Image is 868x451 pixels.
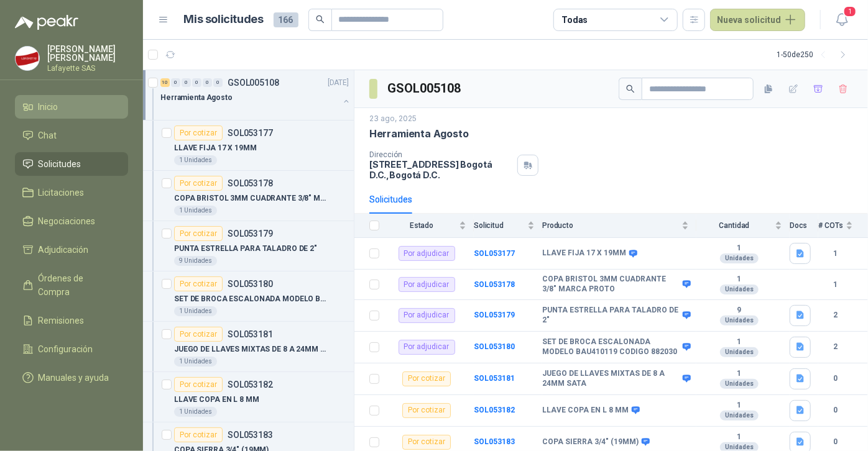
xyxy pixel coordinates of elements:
[15,309,128,332] a: Remisiones
[182,78,191,87] div: 0
[399,308,455,323] div: Por adjudicar
[15,238,128,262] a: Adjudicación
[174,427,223,442] div: Por cotizar
[696,432,782,442] b: 1
[696,337,782,347] b: 1
[720,347,759,357] div: Unidades
[474,406,515,414] a: SOL053182
[402,403,451,418] div: Por cotizar
[143,221,354,271] a: Por cotizarSOL053179PUNTA ESTRELLA PARA TALADRO DE 2"9 Unidades
[720,285,759,294] div: Unidades
[39,214,96,228] span: Negociaciones
[818,341,853,353] b: 2
[228,179,273,188] p: SOL053178
[474,342,515,351] a: SOL053180
[542,437,639,447] b: COPA SIERRA 3/4" (19MM)
[696,306,782,316] b: 9
[39,100,58,114] span: Inicio
[15,366,128,389] a: Manuales y ayuda
[818,279,853,291] b: 1
[39,271,116,299] span: Órdenes de Compra
[15,209,128,233] a: Negociaciones
[174,357,217,367] div: 1 Unidades
[174,193,329,204] p: COPA BRISTOL 3MM CUADRANTE 3/8" MARCA PROTO
[228,229,273,238] p: SOL053179
[39,371,109,385] span: Manuales y ayuda
[15,95,128,119] a: Inicio
[203,78,212,87] div: 0
[174,125,223,140] div: Por cotizar
[15,266,128,304] a: Órdenes de Compra
[720,316,759,326] div: Unidades
[39,157,81,171] span: Solicitudes
[542,275,680,294] b: COPA BRISTOL 3MM CUADRANTE 3/8" MARCA PROTO
[542,369,680,388] b: JUEGO DE LLAVES MIXTAS DE 8 A 24MM SATA
[39,186,85,199] span: Licitaciones
[626,84,635,93] span: search
[720,379,759,389] div: Unidades
[474,214,542,238] th: Solicitud
[16,47,39,70] img: Company Logo
[174,407,217,417] div: 1 Unidades
[228,78,279,87] p: GSOL005108
[184,11,264,29] h1: Mis solicitudes
[174,293,329,305] p: SET DE BROCA ESCALONADA MODELO BAU410119 CODIGO 882030
[213,78,223,87] div: 0
[720,253,759,263] div: Unidades
[39,243,89,257] span: Adjudicación
[542,406,629,416] b: LLAVE COPA EN L 8 MM
[399,277,455,292] div: Por adjudicar
[474,437,515,446] a: SOL053183
[818,436,853,448] b: 0
[174,377,223,392] div: Por cotizar
[15,152,128,176] a: Solicitudes
[387,79,463,98] h3: GSOL005108
[402,371,451,386] div: Por cotizar
[174,256,217,266] div: 9 Unidades
[174,176,223,191] div: Por cotizar
[474,249,515,258] a: SOL053177
[474,311,515,319] b: SOL053179
[542,337,680,357] b: SET DE BROCA ESCALONADA MODELO BAU410119 CODIGO 882030
[542,221,679,230] span: Producto
[228,330,273,339] p: SOL053181
[171,78,180,87] div: 0
[192,78,201,87] div: 0
[160,78,170,87] div: 10
[696,401,782,411] b: 1
[696,221,772,230] span: Cantidad
[39,129,57,142] span: Chat
[15,124,128,147] a: Chat
[160,75,351,115] a: 10 0 0 0 0 0 GSOL005108[DATE] Herramienta Agosto
[474,374,515,383] a: SOL053181
[274,12,298,27] span: 166
[818,373,853,385] b: 0
[369,150,512,159] p: Dirección
[790,214,818,238] th: Docs
[228,430,273,439] p: SOL053183
[474,280,515,289] b: SOL053178
[831,9,853,31] button: 1
[696,369,782,379] b: 1
[39,314,85,327] span: Remisiones
[143,271,354,322] a: Por cotizarSOL053180SET DE BROCA ESCALONADA MODELO BAU410119 CODIGO 8820301 Unidades
[47,45,128,62] p: [PERSON_NAME] [PERSON_NAME]
[542,214,696,238] th: Producto
[474,221,525,230] span: Solicitud
[542,306,680,325] b: PUNTA ESTRELLA PARA TALADRO DE 2"
[387,221,456,230] span: Estado
[777,45,853,65] div: 1 - 50 de 250
[47,65,128,72] p: Lafayette SAS
[174,206,217,216] div: 1 Unidades
[143,322,354,372] a: Por cotizarSOL053181JUEGO DE LLAVES MIXTAS DE 8 A 24MM SATA1 Unidades
[328,77,349,89] p: [DATE]
[710,9,805,31] button: Nueva solicitud
[818,214,868,238] th: # COTs
[174,306,217,316] div: 1 Unidades
[143,171,354,221] a: Por cotizarSOL053178COPA BRISTOL 3MM CUADRANTE 3/8" MARCA PROTO1 Unidades
[399,340,455,355] div: Por adjudicar
[387,214,474,238] th: Estado
[818,404,853,416] b: 0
